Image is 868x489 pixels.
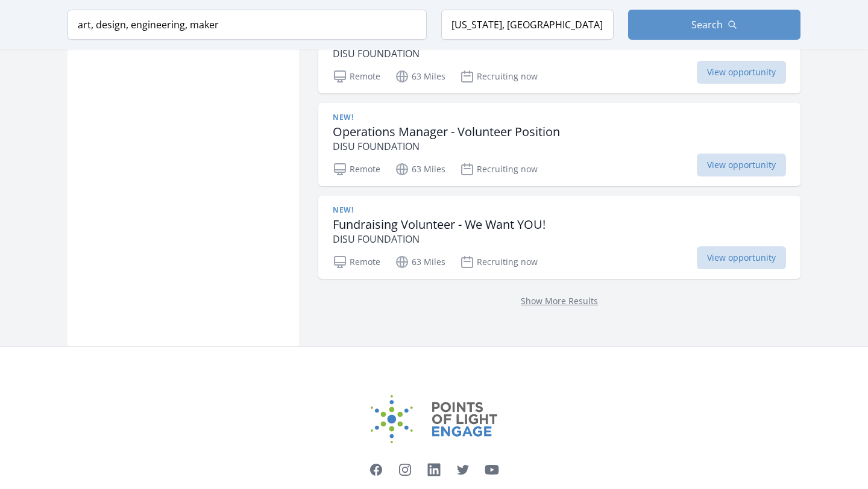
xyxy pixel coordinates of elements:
[333,125,560,139] h3: Operations Manager - Volunteer Position
[697,61,786,84] span: View opportunity
[697,246,786,269] span: View opportunity
[333,69,380,84] p: Remote
[697,154,786,176] span: View opportunity
[333,205,353,215] span: New!
[521,295,598,307] a: Show More Results
[318,103,800,186] a: New! Operations Manager - Volunteer Position DISU FOUNDATION Remote 63 Miles Recruiting now View ...
[395,69,445,84] p: 63 Miles
[333,217,546,232] h3: Fundraising Volunteer - We Want YOU!
[333,162,380,176] p: Remote
[333,232,546,246] p: DISU FOUNDATION
[333,113,353,122] span: New!
[395,162,445,176] p: 63 Miles
[395,255,445,269] p: 63 Miles
[318,196,800,279] a: New! Fundraising Volunteer - We Want YOU! DISU FOUNDATION Remote 63 Miles Recruiting now View opp...
[318,10,800,93] a: New! Website Manager - Volunteer Position DISU FOUNDATION Remote 63 Miles Recruiting now View opp...
[333,255,380,269] p: Remote
[460,255,538,269] p: Recruiting now
[333,46,542,61] p: DISU FOUNDATION
[460,69,538,84] p: Recruiting now
[68,10,427,40] input: Keyword
[691,17,723,32] span: Search
[371,395,497,443] img: Points of Light Engage
[460,162,538,176] p: Recruiting now
[628,10,800,40] button: Search
[441,10,614,40] input: Location
[333,139,560,154] p: DISU FOUNDATION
